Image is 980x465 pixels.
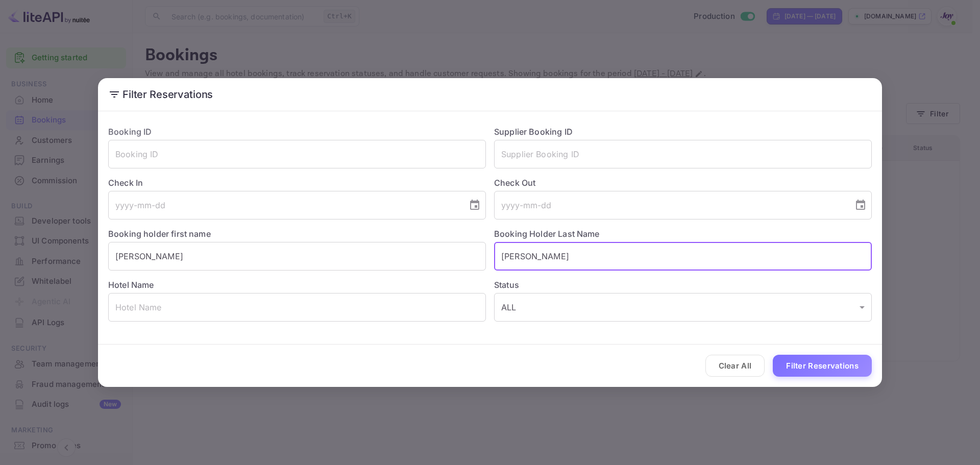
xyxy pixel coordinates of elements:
[98,78,882,111] h2: Filter Reservations
[494,242,872,271] input: Holder Last Name
[494,140,872,168] input: Supplier Booking ID
[494,191,846,219] input: yyyy-mm-dd
[108,191,460,219] input: yyyy-mm-dd
[494,127,573,137] label: Supplier Booking ID
[494,293,872,322] div: ALL
[108,229,211,239] label: Booking holder first name
[773,355,872,377] button: Filter Reservations
[108,293,486,322] input: Hotel Name
[108,127,152,137] label: Booking ID
[464,195,485,215] button: Choose date
[850,195,871,215] button: Choose date
[108,177,486,189] label: Check In
[705,355,765,377] button: Clear All
[494,279,872,291] label: Status
[494,229,600,239] label: Booking Holder Last Name
[494,177,872,189] label: Check Out
[108,280,154,290] label: Hotel Name
[108,242,486,271] input: Holder First Name
[108,140,486,168] input: Booking ID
